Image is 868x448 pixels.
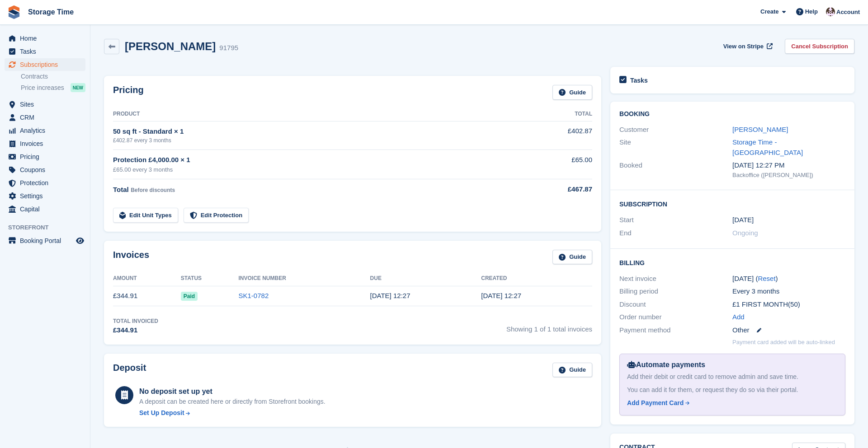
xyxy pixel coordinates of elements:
[21,72,85,81] a: Contracts
[75,235,85,246] a: Preview store
[732,160,845,171] div: [DATE] 12:27 PM
[113,271,181,286] th: Amount
[181,292,198,301] span: Paid
[113,165,519,174] div: £65.00 every 3 months
[785,39,854,54] a: Cancel Subscription
[5,58,85,71] a: menu
[5,190,85,202] a: menu
[506,317,592,336] span: Showing 1 of 1 total invoices
[552,363,592,378] a: Guide
[732,126,788,133] a: [PERSON_NAME]
[113,208,178,223] a: Edit Unit Types
[619,286,732,297] div: Billing period
[627,372,838,382] div: Add their debit or credit card to remove admin and save time.
[619,274,732,284] div: Next invoice
[370,271,481,286] th: Due
[239,292,269,299] a: SK1-0782
[113,155,519,165] div: Protection £4,000.00 × 1
[481,271,592,286] th: Created
[20,190,74,202] span: Settings
[732,274,845,284] div: [DATE] ( )
[20,111,74,124] span: CRM
[24,5,77,19] a: Storage Time
[720,39,774,54] a: View on Stripe
[732,338,835,347] p: Payment card added will be auto-linked
[113,325,158,336] div: £344.91
[113,286,181,306] td: £344.91
[113,317,158,325] div: Total Invoiced
[5,137,85,150] a: menu
[519,184,592,195] div: £467.87
[20,124,74,137] span: Analytics
[113,186,129,193] span: Total
[370,292,410,299] time: 2025-06-21 11:27:09 UTC
[139,408,325,418] a: Set Up Deposit
[619,125,732,135] div: Customer
[239,271,370,286] th: Invoice Number
[627,398,834,408] a: Add Payment Card
[519,121,592,149] td: £402.87
[113,107,519,121] th: Product
[519,150,592,179] td: £65.00
[552,250,592,265] a: Guide
[732,138,803,156] a: Storage Time - [GEOGRAPHIC_DATA]
[181,271,239,286] th: Status
[836,8,860,17] span: Account
[760,7,778,16] span: Create
[139,397,325,406] p: A deposit can be created here or directly from Storefront bookings.
[20,58,74,71] span: Subscriptions
[20,98,74,111] span: Sites
[805,7,818,16] span: Help
[5,32,85,45] a: menu
[619,228,732,238] div: End
[619,137,732,158] div: Site
[732,215,754,225] time: 2025-06-20 00:00:00 UTC
[552,85,592,100] a: Guide
[113,250,149,265] h2: Invoices
[481,292,521,299] time: 2025-06-20 11:27:10 UTC
[20,177,74,189] span: Protection
[21,84,64,92] span: Price increases
[619,111,845,118] h2: Booking
[21,83,85,93] a: Price increases NEW
[20,45,74,58] span: Tasks
[630,76,648,84] h2: Tasks
[826,7,835,16] img: Saeed
[131,187,175,193] span: Before discounts
[5,163,85,176] a: menu
[71,83,85,92] div: NEW
[627,359,838,370] div: Automate payments
[723,42,764,51] span: View on Stripe
[8,223,90,232] span: Storefront
[113,85,144,100] h2: Pricing
[732,286,845,297] div: Every 3 months
[619,215,732,225] div: Start
[5,45,85,58] a: menu
[139,386,325,397] div: No deposit set up yet
[619,258,845,267] h2: Billing
[732,325,845,336] div: Other
[519,107,592,121] th: Total
[20,137,74,150] span: Invoices
[732,171,845,180] div: Backoffice ([PERSON_NAME])
[113,126,519,137] div: 50 sq ft - Standard × 1
[5,234,85,247] a: menu
[619,299,732,310] div: Discount
[184,208,249,223] a: Edit Protection
[619,199,845,208] h2: Subscription
[758,275,775,282] a: Reset
[619,325,732,336] div: Payment method
[139,408,184,418] div: Set Up Deposit
[5,98,85,111] a: menu
[5,203,85,215] a: menu
[20,150,74,163] span: Pricing
[627,385,838,395] div: You can add it for them, or request they do so via their portal.
[5,124,85,137] a: menu
[113,136,519,145] div: £402.87 every 3 months
[627,398,684,408] div: Add Payment Card
[5,150,85,163] a: menu
[732,312,745,322] a: Add
[619,160,732,179] div: Booked
[732,229,758,237] span: Ongoing
[732,299,845,310] div: £1 FIRST MONTH(50)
